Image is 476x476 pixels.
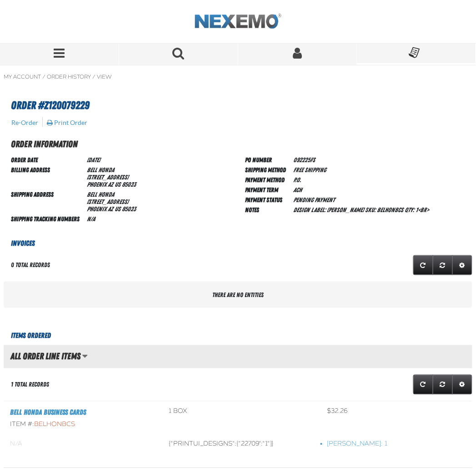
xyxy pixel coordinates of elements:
td: Payment Term [246,184,290,194]
button: Manage grid views. Current view is All Order Line Items [82,349,88,364]
h3: Items Ordered [4,331,472,342]
span: Pending payment [294,196,335,203]
span: Bell Honda [87,191,114,198]
span: 092225FS [294,156,316,164]
span: ACH [294,186,302,193]
a: Refresh grid action [413,255,433,275]
a: Expand or Collapse Grid Settings [452,375,472,395]
div: 1 total records [11,381,49,389]
a: Refresh grid action [413,375,433,395]
button: Re-Order [11,119,39,127]
span: US [115,205,120,213]
span: PHOENIX [87,205,106,213]
td: Payment Status [246,194,290,204]
a: Order History [47,73,91,80]
td: Order Date [11,154,83,164]
td: Shipping Tracking Numbers [11,213,83,223]
td: Shipping Method [246,164,290,174]
a: View [97,73,112,80]
span: [STREET_ADDRESS] [87,198,128,205]
span: Free Shipping [294,166,326,174]
h3: Invoices [4,238,472,249]
td: Shipping Address [11,189,83,213]
span: AZ [108,205,113,213]
td: PO Number [246,154,290,164]
span: P.O. [294,176,301,183]
h2: All Order Line Items [4,352,80,362]
a: [PERSON_NAME]: 1 [327,440,466,449]
td: $32.26 [321,404,472,433]
a: Expand or Collapse Grid Settings [452,255,472,275]
button: Search for a product [119,44,238,65]
span: US [115,181,120,188]
td: Blank [4,436,155,452]
span: / [92,73,95,80]
span: Order #Z120079229 [11,99,90,112]
span: Bell Honda [87,166,114,174]
a: Reset grid action [433,375,453,395]
a: Reset grid action [433,255,453,275]
img: Nexemo logo [195,14,281,30]
span: There are no entities [212,291,264,298]
span: BELHONBCS [34,421,75,428]
td: {"printui_designs":{"22709":"1"}} [162,436,314,452]
h2: Order Information [11,137,472,151]
div: Item #: [10,421,149,429]
span: AZ [108,181,113,188]
span: / [42,73,45,80]
a: My Account [4,73,41,80]
button: My Account [238,44,357,65]
span: [DATE] [87,156,100,164]
td: Billing Address [11,164,83,189]
button: You do not have available Shopping Lists. Open to Create a New List [357,44,476,63]
td: Notes [246,204,290,214]
td: 1 box [162,404,314,433]
nav: Breadcrumbs [4,73,472,80]
a: Home [195,14,281,30]
td: Payment Method [246,174,290,184]
span: Design Label: [PERSON_NAME] Sku: BELHONBCS Qty: 1<br> [294,206,430,213]
span: [STREET_ADDRESS] [87,174,128,181]
bdo: 85023 [122,181,136,188]
a: Bell Honda Business Cards [10,408,86,417]
span: N/A [87,215,95,223]
bdo: 85023 [122,205,136,213]
button: Print Order [46,119,88,127]
span: PHOENIX [87,181,106,188]
div: 0 total records [11,261,50,269]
